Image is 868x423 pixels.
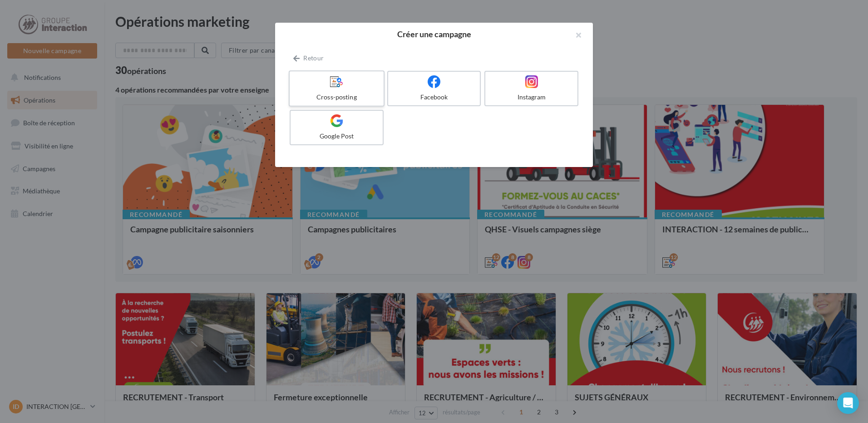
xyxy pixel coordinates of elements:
[290,30,578,38] h2: Créer une campagne
[294,132,379,141] div: Google Post
[392,93,477,102] div: Facebook
[489,93,574,102] div: Instagram
[290,53,327,64] button: Retour
[293,93,380,102] div: Cross-posting
[837,392,859,414] div: Open Intercom Messenger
